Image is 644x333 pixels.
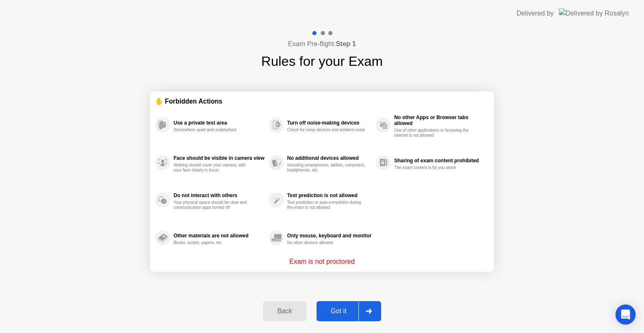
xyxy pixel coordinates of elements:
div: No other Apps or Browser tabs allowed [394,114,485,126]
div: Text prediction is not allowed [287,193,371,198]
div: Your physical space should be clear and communication apps turned off [174,200,253,210]
div: Including smartphones, tablets, computers, headphones, etc. [287,163,366,173]
div: Only mouse, keyboard and monitor [287,233,371,239]
div: ✋ Forbidden Actions [155,96,489,106]
div: No other devices allowed [287,240,366,245]
div: Other materials are not allowed [174,233,265,239]
button: Got it [317,301,381,321]
img: Delivered by Rosalyn [559,8,629,18]
div: Text prediction or auto-completion during the exam is not allowed [287,200,366,210]
div: No additional devices allowed [287,155,371,161]
h1: Rules for your Exam [261,51,383,71]
div: Face should be visible in camera view [174,155,265,161]
div: Somewhere quiet and undisturbed [174,127,253,133]
div: Sharing of exam content prohibited [394,158,485,164]
div: Got it [319,307,358,315]
h4: Exam Pre-flight: [288,39,356,49]
p: Exam is not proctored [289,257,355,267]
div: Books, scripts, papers, etc [174,240,253,245]
div: Nothing should cover your camera, with your face clearly in focus [174,163,253,173]
div: Use a private test area [174,120,265,126]
div: Delivered by [517,8,554,18]
div: Open Intercom Messenger [615,304,636,325]
div: Turn off noise-making devices [287,120,371,126]
div: Use of other applications or browsing the internet is not allowed [394,128,473,138]
div: Do not interact with others [174,193,265,198]
button: Back [263,301,306,321]
div: Back [265,307,304,315]
b: Step 1 [336,40,356,47]
div: The exam content is for you alone [394,165,473,170]
div: Check for noisy devices and ambient noise [287,127,366,133]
